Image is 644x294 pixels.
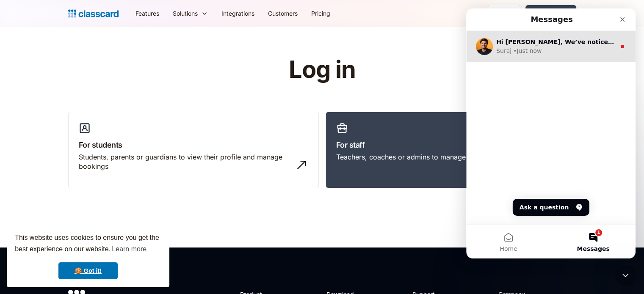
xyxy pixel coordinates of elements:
a: For staffTeachers, coaches or admins to manage and grow their classes [326,112,576,189]
a: Features [129,4,166,23]
a: Integrations [215,4,261,23]
a: For studentsStudents, parents or guardians to view their profile and manage bookings [68,112,319,189]
span: This website uses cookies to ensure you get the best experience on our website. [15,233,161,256]
a: Customers [261,4,304,23]
a: home [68,8,119,19]
h3: For staff [336,139,566,151]
h1: Log in [188,57,456,83]
h3: For students [79,139,308,151]
a: Pricing [304,4,337,23]
a: dismiss cookie message [58,262,118,279]
a: learn more about cookies [111,243,148,256]
div: Solutions [166,4,215,23]
iframe: Intercom live chat [466,8,636,258]
div: Solutions [173,9,198,18]
a: Log in [488,5,520,22]
a: Start for free [525,5,576,22]
div: cookieconsent [7,225,169,287]
div: Teachers, coaches or admins to manage and grow their classes [336,152,540,162]
iframe: Intercom live chat [615,265,636,286]
div: Students, parents or guardians to view their profile and manage bookings [79,152,291,171]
